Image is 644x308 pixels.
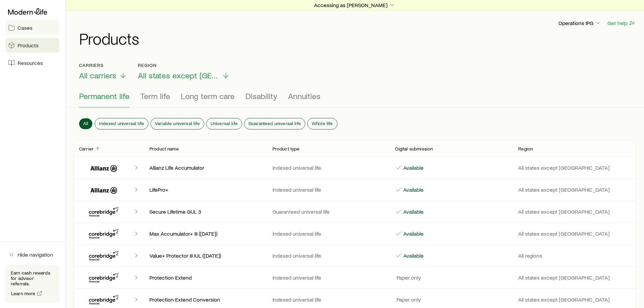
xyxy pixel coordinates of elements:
span: Learn more [11,291,35,296]
p: Paper only [395,296,421,303]
p: All states except [GEOGRAPHIC_DATA] [518,230,630,237]
p: All states except [GEOGRAPHIC_DATA] [518,186,630,193]
span: Universal life [211,121,238,126]
p: All regions [518,252,630,259]
p: Digital submission [395,146,433,151]
span: Disability [245,91,277,101]
p: All states except [GEOGRAPHIC_DATA] [518,164,630,171]
p: Available [402,230,424,237]
button: Guaranteed universal life [244,118,305,129]
p: Protection Extend Conversion [149,296,262,303]
span: Variable universal life [155,121,200,126]
button: Variable universal life [151,118,204,129]
p: Product name [149,146,179,151]
button: Hide navigation [5,247,59,262]
p: Indexed universal life [272,230,385,237]
p: All states except [GEOGRAPHIC_DATA] [518,274,630,281]
a: Products [5,38,59,53]
p: Region [518,146,533,151]
p: Accessing as [PERSON_NAME] [314,2,396,8]
button: Operations IPG [558,19,602,27]
h1: Products [79,30,636,46]
p: Max Accumulator+ III ([DATE]) [149,230,262,237]
p: Protection Extend [149,274,262,281]
button: Universal life [207,118,242,129]
p: Carrier [79,146,94,151]
p: Guaranteed universal life [272,208,385,215]
a: Resources [5,55,59,70]
span: Term life [140,91,170,101]
p: Carriers [79,63,127,68]
p: Operations IPG [558,20,601,26]
p: Region [138,63,230,68]
span: Annuities [288,91,320,101]
p: All states except [GEOGRAPHIC_DATA] [518,296,630,303]
span: Products [18,42,39,49]
span: Whole life [312,121,333,126]
span: All [83,121,88,126]
span: All carriers [79,71,116,80]
div: Earn cash rewards for advisor referrals.Learn more [5,265,59,303]
p: Indexed universal life [272,274,385,281]
p: Earn cash rewards for advisor referrals. [11,270,54,286]
p: Available [402,186,424,193]
p: Indexed universal life [272,186,385,193]
span: Hide navigation [18,251,53,258]
button: Indexed universal life [95,118,148,129]
p: Available [402,208,424,215]
button: All [79,118,92,129]
p: LifePro+ [149,186,262,193]
p: Available [402,252,424,259]
p: Secure Lifetime GUL 3 [149,208,262,215]
span: Cases [18,24,32,31]
div: Product types [79,91,630,108]
span: Permanent life [79,91,129,101]
button: Get help [607,19,636,27]
span: Long term care [181,91,235,101]
span: All states except [GEOGRAPHIC_DATA] [138,71,219,80]
p: Paper only [395,274,421,281]
span: Indexed universal life [99,121,144,126]
p: Indexed universal life [272,296,385,303]
button: RegionAll states except [GEOGRAPHIC_DATA] [138,63,230,80]
button: CarriersAll carriers [79,63,127,80]
button: Whole life [308,118,337,129]
p: Indexed universal life [272,164,385,171]
a: Cases [5,20,59,35]
p: Available [402,164,424,171]
p: All states except [GEOGRAPHIC_DATA] [518,208,630,215]
span: Guaranteed universal life [248,121,301,126]
span: Resources [18,60,43,66]
p: Indexed universal life [272,252,385,259]
p: Allianz Life Accumulator [149,164,262,171]
p: Value+ Protector III IUL ([DATE]) [149,252,262,259]
p: Product type [272,146,300,151]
